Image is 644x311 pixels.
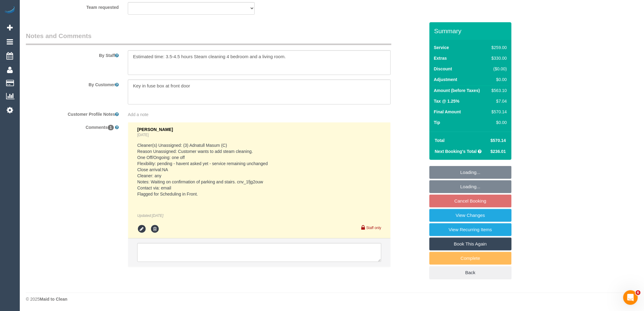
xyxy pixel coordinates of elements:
span: $236.01 [491,149,506,154]
label: Amount (before Taxes) [434,87,480,94]
label: Comments [21,122,123,130]
a: View Changes [429,209,512,222]
span: [PERSON_NAME] [137,127,173,132]
label: Discount [434,66,452,72]
div: $0.00 [489,76,507,83]
div: $259.00 [489,44,507,51]
label: Customer Profile Notes [21,109,123,117]
a: View Recurring Items [429,223,512,236]
label: Adjustment [434,76,457,83]
span: $570.14 [491,138,506,143]
strong: Total [435,138,445,143]
a: Back [429,266,512,279]
span: 1 [108,125,114,130]
span: 6 [636,290,641,295]
div: $570.14 [489,109,507,115]
label: Team requested [21,2,123,10]
small: Staff only [366,226,381,230]
label: By Staff [21,50,123,58]
pre: Cleaner(s) Unassigned: (3) Adnatull Masum (C) Reason Unassigned: Customer wants to add steam clea... [137,142,381,197]
iframe: Intercom live chat [623,290,638,305]
label: Tip [434,119,440,125]
strong: Next Booking's Total [435,149,477,154]
div: $330.00 [489,55,507,61]
div: © 2025 [26,296,638,302]
div: ($0.00) [489,66,507,72]
a: [DATE] [137,133,149,137]
legend: Notes and Comments [26,31,391,45]
label: Final Amount [434,109,461,115]
em: Updated: [137,214,163,218]
strong: Maid to Clean [40,297,67,302]
label: By Customer [21,80,123,88]
div: $7.04 [489,98,507,104]
h3: Summary [434,27,509,34]
div: $0.00 [489,119,507,125]
label: Tax @ 1.25% [434,98,460,104]
span: Add a note [128,112,149,117]
div: $563.10 [489,87,507,94]
a: Book This Again [429,238,512,250]
label: Extras [434,55,447,61]
span: Oct 09, 2025 10:52 [152,214,163,218]
img: Automaid Logo [4,6,16,15]
label: Service [434,44,449,51]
